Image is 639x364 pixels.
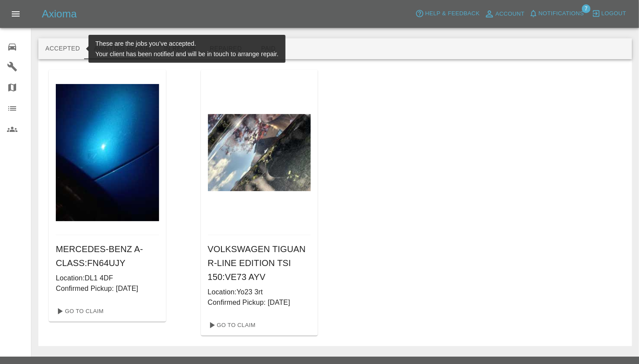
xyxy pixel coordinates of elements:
p: Confirmed Pickup: [DATE] [56,283,159,294]
span: Help & Feedback [425,9,479,19]
button: Logout [590,7,629,20]
a: Account [482,7,527,21]
button: Accepted [38,38,87,59]
p: Location: DL1 4DF [56,273,159,283]
h5: Axioma [42,7,77,21]
h6: MERCEDES-BENZ A-CLASS : FN64UJY [56,242,159,270]
span: 7 [582,4,591,13]
button: Repaired [203,38,249,59]
span: Account [496,9,525,19]
button: Notifications [527,7,586,20]
button: Paid [249,38,288,59]
button: In Repair [157,38,203,59]
h6: VOLKSWAGEN TIGUAN R-LINE EDITION TSI 150 : VE73 AYV [208,242,311,284]
button: Open drawer [5,3,26,24]
span: Logout [602,9,626,19]
a: Go To Claim [204,318,258,332]
p: Location: Yo23 3rt [208,287,311,297]
button: Help & Feedback [413,7,482,20]
button: Awaiting Repair [87,38,157,59]
p: Confirmed Pickup: [DATE] [208,297,311,308]
a: Go To Claim [52,304,106,318]
span: Notifications [539,9,584,19]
